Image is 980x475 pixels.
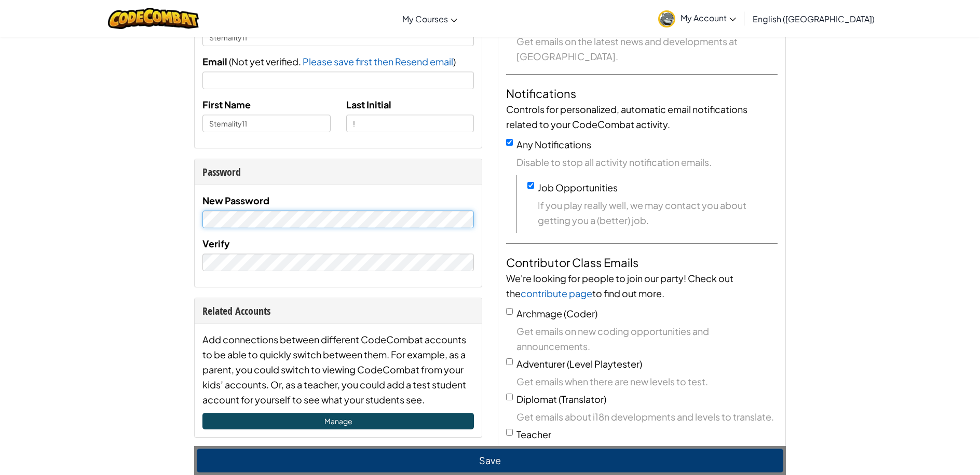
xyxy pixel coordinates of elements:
[202,332,474,407] div: Add connections between different CodeCombat accounts to be able to quickly switch between them. ...
[402,13,448,24] span: My Courses
[303,55,453,67] span: Please save first then Resend email
[538,198,778,228] span: If you play really well, we may contact you about getting you a (better) job.
[202,164,474,179] div: Password
[658,10,675,27] img: avatar
[516,324,778,354] span: Get emails on new coding opportunities and announcements.
[680,12,736,23] span: My Account
[516,393,557,405] span: Diplomat
[202,193,269,208] label: New Password
[567,358,642,370] span: (Level Playtester)
[521,287,592,299] a: contribute page
[197,449,783,472] button: Save
[516,308,562,319] span: Archmage
[202,413,474,429] a: Manage
[453,55,456,67] span: )
[227,55,232,67] span: (
[232,55,303,67] span: Not yet verified.
[516,374,778,389] span: Get emails when there are new levels to test.
[516,428,551,440] span: Teacher
[202,55,227,67] span: Email
[397,5,462,33] a: My Courses
[538,181,618,193] label: Job Opportunities
[516,358,565,370] span: Adventurer
[202,236,230,251] label: Verify
[564,308,597,319] span: (Coder)
[592,287,664,299] span: to find out more.
[516,409,778,424] span: Get emails about i18n developments and levels to translate.
[516,34,778,64] span: Get emails on the latest news and developments at [GEOGRAPHIC_DATA].
[346,97,391,112] label: Last Initial
[753,13,875,24] span: English ([GEOGRAPHIC_DATA])
[747,5,880,33] a: English ([GEOGRAPHIC_DATA])
[516,138,591,150] label: Any Notifications
[506,272,733,299] span: We're looking for people to join our party! Check out the
[202,303,474,318] div: Related Accounts
[506,254,778,271] h4: Contributor Class Emails
[516,444,778,459] span: Get emails on updates and announcements for teachers.
[506,85,778,102] h4: Notifications
[653,2,741,35] a: My Account
[108,8,199,29] img: CodeCombat logo
[506,103,747,130] span: Controls for personalized, automatic email notifications related to your CodeCombat activity.
[516,155,778,170] span: Disable to stop all activity notification emails.
[559,393,606,405] span: (Translator)
[202,97,251,112] label: First Name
